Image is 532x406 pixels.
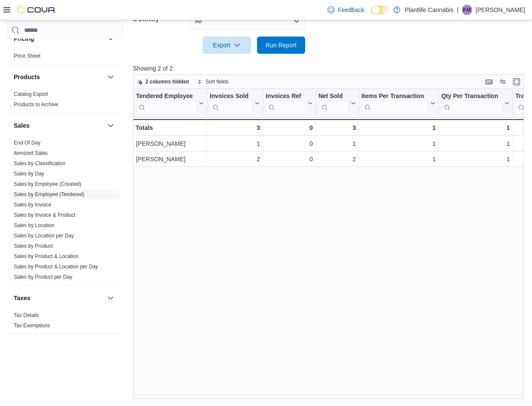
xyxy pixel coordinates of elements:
button: Run Report [257,37,305,54]
a: End Of Day [14,140,40,146]
div: Tendered Employee [136,92,197,101]
div: 1 [362,154,436,164]
div: 1 [362,138,436,149]
div: Kati Michalec [462,5,472,15]
div: 0 [266,154,312,164]
button: Sales [105,120,116,131]
a: Sales by Invoice [14,202,51,208]
div: Taxes [7,310,123,334]
button: 2 columns hidden [133,77,193,87]
div: Net Sold [318,92,349,114]
button: Tendered Employee [136,92,204,114]
button: Invoices Ref [266,92,312,114]
span: Price Sheet [14,52,40,59]
span: Export [208,37,246,54]
span: Run Report [266,41,297,49]
button: Keyboard shortcuts [484,77,494,87]
button: Invoices Sold [210,92,260,114]
span: Sales by Product per Day [14,274,72,280]
div: 2 [210,154,260,164]
div: Net Sold [318,92,349,101]
div: [PERSON_NAME] [136,138,204,149]
button: All [190,12,305,30]
div: Invoices Ref [266,92,306,101]
div: Qty Per Transaction [441,92,503,101]
a: Sales by Product [14,243,53,249]
span: Tax Details [14,312,39,319]
a: Feedback [324,1,368,18]
a: Sales by Employee (Tendered) [14,191,84,197]
button: Net Sold [318,92,356,114]
span: Sales by Location per Day [14,232,74,239]
span: Sales by Day [14,170,44,177]
a: Price Sheet [14,53,40,59]
div: Sales [7,138,123,286]
span: Sales by Product & Location per Day [14,263,98,270]
span: Sales by Employee (Created) [14,181,81,188]
a: Products to Archive [14,101,58,108]
span: Feedback [338,6,364,14]
a: Catalog Export [14,91,48,97]
span: Sales by Location [14,222,55,229]
div: 1 [319,138,356,149]
a: Tax Exemptions [14,323,50,329]
div: 1 [441,123,510,133]
div: [PERSON_NAME] [136,154,204,164]
a: Sales by Location [14,222,55,228]
a: Sales by Product per Day [14,274,72,280]
div: 0 [266,138,312,149]
a: Itemized Sales [14,150,48,156]
div: Products [7,89,123,113]
div: 1 [441,138,510,149]
span: Itemized Sales [14,150,48,157]
span: Sales by Invoice & Product [14,212,75,218]
p: Plantlife Cannabis [405,5,453,15]
h3: Pricing [14,34,34,43]
p: Showing 2 of 2 [133,64,528,73]
img: Cova [17,6,56,14]
a: Tax Details [14,312,39,318]
button: Display options [498,77,508,87]
h3: Taxes [14,294,31,302]
span: Sort fields [206,78,229,85]
button: Pricing [105,34,116,44]
button: Qty Per Transaction [441,92,510,114]
div: Pricing [7,51,123,65]
a: Sales by Product & Location per Day [14,264,98,270]
button: Taxes [105,293,116,303]
button: Sales [14,121,104,130]
a: Sales by Invoice & Product [14,212,75,218]
span: Catalog Export [14,91,48,98]
div: Invoices Sold [210,92,253,114]
button: Enter fullscreen [511,77,522,87]
div: Items Per Transaction [361,92,429,101]
span: Sales by Product [14,243,53,249]
span: Sales by Classification [14,160,65,167]
div: 1 [361,123,436,133]
span: Products to Archive [14,101,58,108]
button: Products [14,73,104,81]
input: Dark Mode [371,6,389,15]
a: Sales by Classification [14,160,65,166]
button: Export [203,37,251,54]
div: Totals [136,123,204,133]
div: 0 [266,123,312,133]
div: 3 [210,123,260,133]
span: 2 columns hidden [145,78,189,85]
div: Invoices Sold [210,92,253,101]
span: End Of Day [14,139,40,146]
h3: Products [14,73,40,81]
button: Sort fields [194,77,232,87]
div: 2 [319,154,356,164]
a: Sales by Product & Location [14,253,79,259]
div: Tendered Employee [136,92,197,114]
div: Items Per Transaction [361,92,429,114]
button: Products [105,72,116,82]
p: [PERSON_NAME] [476,5,525,15]
button: Pricing [14,34,104,43]
div: Invoices Ref [266,92,306,114]
h3: Sales [14,121,30,130]
span: KM [463,5,471,15]
div: 1 [210,138,260,149]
